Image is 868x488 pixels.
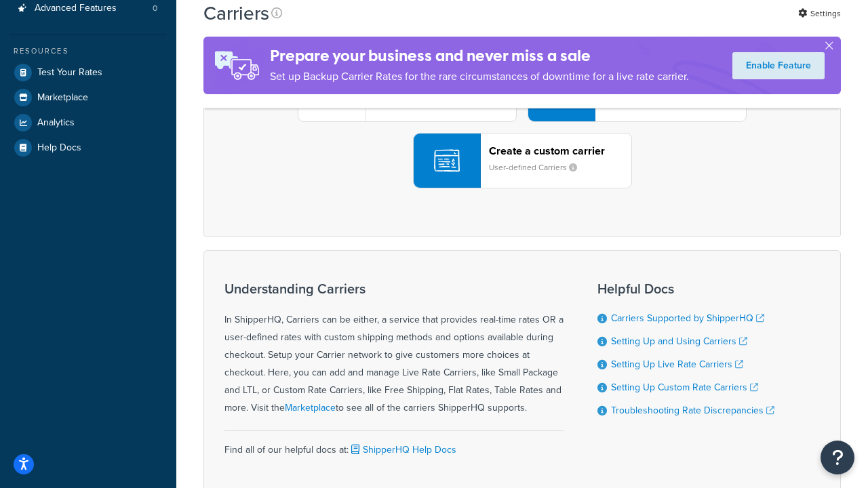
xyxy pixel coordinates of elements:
button: Create a custom carrierUser-defined Carriers [413,133,632,188]
span: Marketplace [37,92,88,104]
button: Open Resource Center [821,441,854,474]
a: Analytics [10,110,166,135]
img: icon-carrier-custom-c93b8a24.svg [434,148,460,174]
span: Advanced Features [35,3,117,14]
a: Setting Up Custom Rate Carriers [611,380,758,394]
img: ad-rules-rateshop-fe6ec290ccb7230408bd80ed9643f0289d75e0ffd9eb532fc0e269fcd187b520.png [203,37,270,94]
a: Setting Up Live Rate Carriers [611,357,743,371]
a: Setting Up and Using Carriers [611,334,747,348]
a: ShipperHQ Help Docs [349,443,456,457]
span: Help Docs [37,142,81,154]
h4: Prepare your business and never miss a sale [270,45,689,67]
header: Create a custom carrier [489,144,631,157]
a: Enable Feature [732,52,825,79]
div: Find all of our helpful docs at: [224,430,564,459]
span: Analytics [37,117,75,129]
a: Marketplace [285,401,336,415]
h3: Helpful Docs [597,281,774,296]
a: Settings [798,4,841,23]
a: Help Docs [10,136,166,160]
a: Test Your Rates [10,60,166,85]
a: Carriers Supported by ShipperHQ [611,311,764,325]
span: Test Your Rates [37,67,102,79]
div: Resources [10,45,166,57]
a: Troubleshooting Rate Discrepancies [611,403,774,418]
div: In ShipperHQ, Carriers can be either, a service that provides real-time rates OR a user-defined r... [224,281,564,417]
h3: Understanding Carriers [224,281,564,296]
p: Set up Backup Carrier Rates for the rare circumstances of downtime for a live rate carrier. [270,67,689,86]
a: Marketplace [10,85,166,110]
span: 0 [153,3,157,14]
small: User-defined Carriers [489,161,588,174]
